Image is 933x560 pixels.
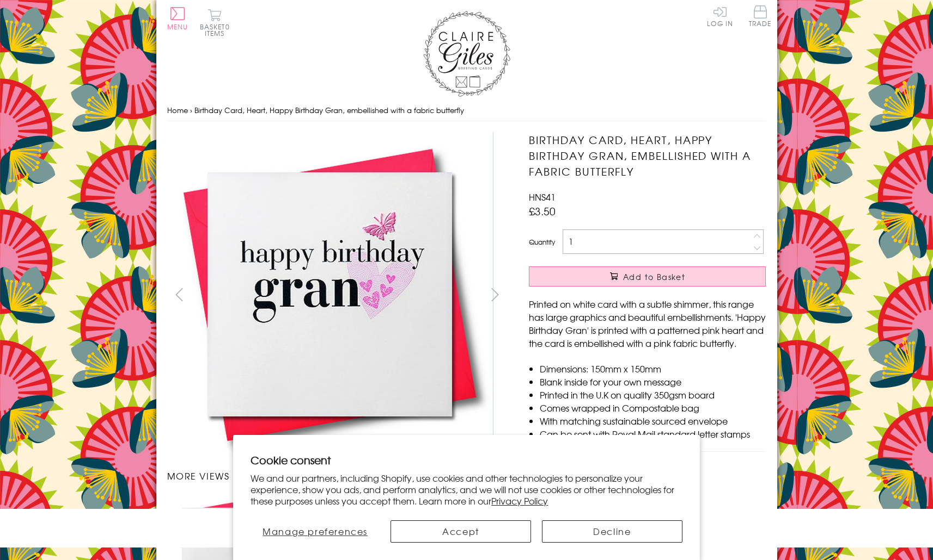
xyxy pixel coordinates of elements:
span: Birthday Card, Heart, Happy Birthday Gran, embellished with a fabric butterfly [194,105,464,115]
p: Printed on white card with a subtle shimmer, this range has large graphics and beautiful embellis... [529,297,766,350]
a: Log In [707,5,733,27]
h2: Cookie consent [251,452,682,468]
li: Dimensions: 150mm x 150mm [540,362,766,375]
button: Manage preferences [251,520,380,543]
button: Menu [167,7,188,30]
button: Basket0 items [200,9,230,36]
span: 0 items [205,22,230,38]
button: prev [167,282,192,307]
p: We and our partners, including Shopify, use cookies and other technologies to personalize your ex... [251,472,682,506]
li: Comes wrapped in Compostable bag [540,401,766,414]
nav: breadcrumbs [167,99,766,122]
li: Can be sent with Royal Mail standard letter stamps [540,427,766,440]
button: Decline [542,520,682,543]
li: Printed in the U.K on quality 350gsm board [540,388,766,401]
button: Accept [391,520,531,543]
li: Blank inside for your own message [540,375,766,388]
a: Home [167,105,188,115]
span: Manage preferences [263,525,368,538]
button: Add to Basket [529,266,766,287]
span: Menu [167,22,188,32]
span: £3.50 [529,203,556,219]
h1: Birthday Card, Heart, Happy Birthday Gran, embellished with a fabric butterfly [529,132,766,179]
h3: More views [167,469,508,482]
img: Birthday Card, Heart, Happy Birthday Gran, embellished with a fabric butterfly [167,132,493,458]
label: Quantity [529,237,555,247]
a: Privacy Policy [491,494,548,507]
span: HNS41 [529,190,556,203]
img: Birthday Card, Heart, Happy Birthday Gran, embellished with a fabric butterfly [507,132,834,458]
span: Add to Basket [623,271,685,282]
button: next [483,282,507,307]
span: Trade [749,5,772,27]
span: › [190,105,192,115]
a: Trade [749,5,772,29]
img: Claire Giles Greetings Cards [423,11,510,97]
li: With matching sustainable sourced envelope [540,414,766,427]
